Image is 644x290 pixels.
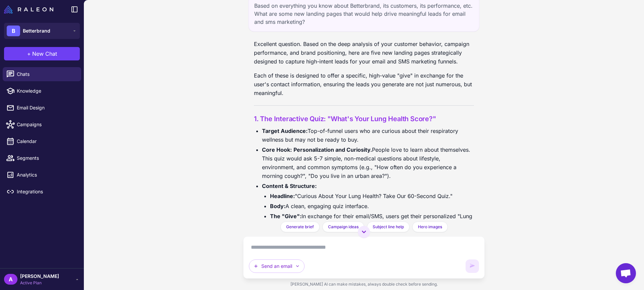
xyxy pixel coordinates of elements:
[7,26,20,36] div: B
[270,202,474,210] li: A clean, engaging quiz interface.
[23,27,50,35] span: Betterbrand
[262,146,292,153] strong: Core Hook:
[262,127,474,144] li: Top-of-funnel users who are curious about their respiratory wellness but may not be ready to buy.
[249,259,305,273] button: Send an email
[17,70,76,78] span: Chats
[3,101,81,115] a: Email Design
[293,146,372,153] strong: Personalization and Curiosity.
[280,222,320,232] button: Generate brief
[367,222,410,232] button: Subject line help
[616,263,636,283] a: Open chat
[27,50,31,58] span: +
[4,23,80,39] button: BBetterbrand
[262,128,308,134] strong: Target Audience:
[243,279,485,290] div: [PERSON_NAME] AI can make mistakes, always double check before sending.
[3,185,81,199] a: Integrations
[254,40,474,66] p: Excellent question. Based on the deep analysis of your customer behavior, campaign performance, a...
[17,138,76,145] span: Calendar
[412,222,448,232] button: Hero images
[4,274,17,285] div: A
[270,193,295,199] strong: Headline:
[4,47,80,60] button: +New Chat
[3,67,81,81] a: Chats
[254,71,474,97] p: Each of these is designed to offer a specific, high-value "give" in exchange for the user's conta...
[3,168,81,182] a: Analytics
[322,222,364,232] button: Campaign ideas
[4,5,53,13] img: Raleon Logo
[286,224,314,230] span: Generate brief
[270,212,474,247] li: In exchange for their email/SMS, users get their personalized "Lung Health Score" (e.g., "Proacti...
[262,145,474,180] li: People love to learn about themselves. This quiz would ask 5-7 simple, non-medical questions abou...
[373,224,404,230] span: Subject line help
[17,154,76,162] span: Segments
[20,280,59,286] span: Active Plan
[3,84,81,98] a: Knowledge
[3,117,81,132] a: Campaigns
[17,87,76,95] span: Knowledge
[328,224,359,230] span: Campaign ideas
[3,151,81,165] a: Segments
[20,273,59,280] span: [PERSON_NAME]
[3,134,81,148] a: Calendar
[17,121,76,128] span: Campaigns
[32,50,57,58] span: New Chat
[17,188,76,195] span: Integrations
[262,183,317,189] strong: Content & Structure:
[270,213,302,220] strong: The "Give":
[418,224,442,230] span: Hero images
[17,104,76,111] span: Email Design
[270,203,285,209] strong: Body:
[270,192,474,200] li: "Curious About Your Lung Health? Take Our 60-Second Quiz."
[254,114,474,124] h3: 1. The Interactive Quiz: "What's Your Lung Health Score?"
[17,171,76,179] span: Analytics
